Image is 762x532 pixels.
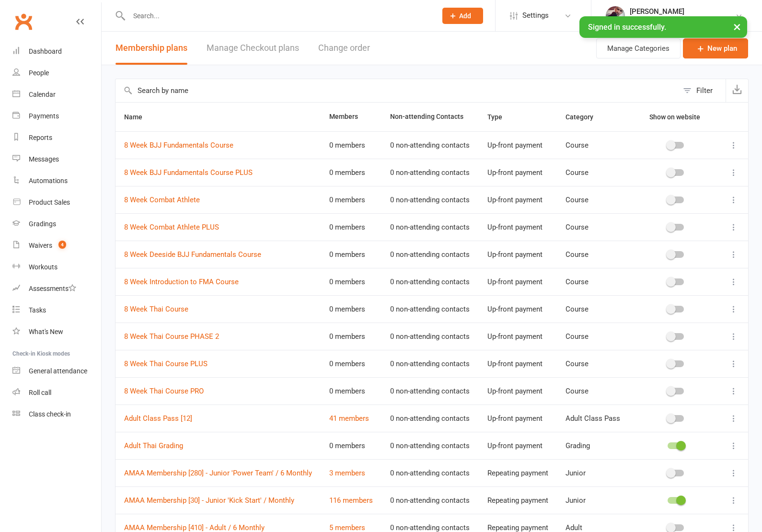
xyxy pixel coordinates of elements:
[479,159,557,186] td: Up-front payment
[557,350,632,377] td: Course
[207,32,299,65] a: Manage Checkout plans
[678,79,726,102] button: Filter
[321,350,381,377] td: 0 members
[124,332,219,341] a: 8 Week Thai Course PHASE 2
[566,113,604,121] span: Category
[566,111,604,123] button: Category
[124,113,153,121] span: Name
[124,278,239,286] a: 8 Week Introduction to FMA Course
[12,321,101,343] a: What's New
[606,6,625,25] img: thumb_image1622029639.png
[381,103,478,131] th: Non-attending Contacts
[12,105,101,127] a: Payments
[12,404,101,425] a: Class kiosk mode
[124,359,208,368] a: 8 Week Thai Course PLUS
[381,459,478,486] td: 0 non-attending contacts
[479,377,557,405] td: Up-front payment
[479,131,557,159] td: Up-front payment
[12,213,101,235] a: Gradings
[557,486,632,514] td: Junior
[124,111,153,123] button: Name
[29,198,70,206] div: Product Sales
[29,263,58,271] div: Workouts
[318,32,370,65] button: Change order
[124,496,294,505] a: AMAA Membership [30] - Junior 'Kick Start' / Monthly
[381,350,478,377] td: 0 non-attending contacts
[29,134,52,141] div: Reports
[124,469,312,477] a: AMAA Membership [280] - Junior 'Power Team' / 6 Monthly
[588,23,666,32] span: Signed in successfully.
[630,7,735,16] div: [PERSON_NAME]
[12,192,101,213] a: Product Sales
[124,141,233,150] a: 8 Week BJJ Fundamentals Course
[124,250,261,259] a: 8 Week Deeside BJJ Fundamentals Course
[12,41,101,62] a: Dashboard
[479,268,557,295] td: Up-front payment
[12,170,101,192] a: Automations
[596,38,681,58] button: Manage Categories
[381,268,478,295] td: 0 non-attending contacts
[12,149,101,170] a: Messages
[479,295,557,323] td: Up-front payment
[479,459,557,486] td: Repeating payment
[459,12,471,20] span: Add
[683,38,748,58] a: New plan
[557,459,632,486] td: Junior
[557,323,632,350] td: Course
[479,186,557,213] td: Up-front payment
[29,69,49,77] div: People
[557,131,632,159] td: Course
[479,405,557,432] td: Up-front payment
[12,62,101,84] a: People
[487,113,513,121] span: Type
[381,295,478,323] td: 0 non-attending contacts
[479,432,557,459] td: Up-front payment
[124,305,188,313] a: 8 Week Thai Course
[12,84,101,105] a: Calendar
[479,241,557,268] td: Up-front payment
[124,223,219,231] a: 8 Week Combat Athlete PLUS
[522,5,549,26] span: Settings
[321,159,381,186] td: 0 members
[12,278,101,300] a: Assessments
[479,350,557,377] td: Up-front payment
[124,168,253,177] a: 8 Week BJJ Fundamentals Course PLUS
[479,486,557,514] td: Repeating payment
[124,196,200,204] a: 8 Week Combat Athlete
[321,241,381,268] td: 0 members
[12,256,101,278] a: Workouts
[29,367,87,375] div: General attendance
[479,323,557,350] td: Up-front payment
[12,127,101,149] a: Reports
[329,414,369,423] a: 41 members
[321,268,381,295] td: 0 members
[321,295,381,323] td: 0 members
[29,220,56,228] div: Gradings
[321,432,381,459] td: 0 members
[381,432,478,459] td: 0 non-attending contacts
[641,111,711,123] button: Show on website
[381,213,478,241] td: 0 non-attending contacts
[29,328,63,335] div: What's New
[29,112,59,120] div: Payments
[29,91,56,98] div: Calendar
[29,306,46,314] div: Tasks
[487,111,513,123] button: Type
[557,377,632,405] td: Course
[321,323,381,350] td: 0 members
[29,410,71,418] div: Class check-in
[29,389,51,396] div: Roll call
[381,323,478,350] td: 0 non-attending contacts
[12,10,35,34] a: Clubworx
[115,79,678,102] input: Search by name
[29,177,68,185] div: Automations
[557,159,632,186] td: Course
[329,523,365,532] a: 5 members
[329,496,373,505] a: 116 members
[115,32,187,65] button: Membership plans
[124,414,192,423] a: Adult Class Pass [12]
[29,242,52,249] div: Waivers
[321,131,381,159] td: 0 members
[381,241,478,268] td: 0 non-attending contacts
[321,213,381,241] td: 0 members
